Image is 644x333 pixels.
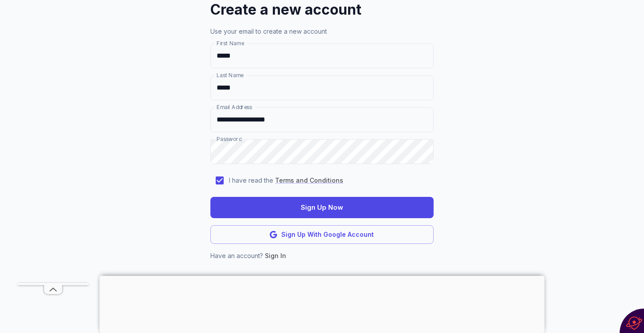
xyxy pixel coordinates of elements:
a: Terms and Conditions [275,176,343,184]
label: Email Address [217,103,252,111]
label: First Name [217,39,244,47]
p: Use your email to create a new account [210,27,434,36]
button: Sign Up With Google Account [210,225,434,244]
label: Last Name [217,71,244,79]
iframe: Advertisement [100,276,545,331]
p: I have read the [229,176,343,185]
p: Have an account? [210,251,434,261]
a: Sign In [265,252,286,259]
button: Sign Up Now [210,197,434,218]
label: Password [217,135,241,143]
iframe: Advertisement [18,17,89,283]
